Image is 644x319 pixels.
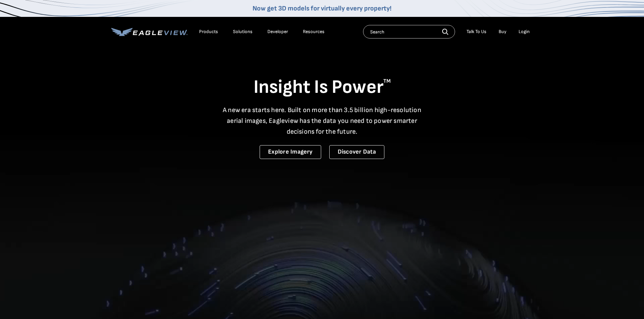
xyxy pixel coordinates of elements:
[363,25,455,38] input: Search
[303,29,325,35] div: Resources
[499,29,506,35] a: Buy
[329,145,384,159] a: Discover Data
[467,29,486,35] div: Talk To Us
[519,29,530,35] div: Login
[267,29,288,35] a: Developer
[233,29,253,35] div: Solutions
[219,105,426,137] p: A new era starts here. Built on more than 3.5 billion high-resolution aerial images, Eagleview ha...
[260,145,321,159] a: Explore Imagery
[199,29,218,35] div: Products
[253,4,391,12] a: Now get 3D models for virtually every property!
[111,76,533,99] h1: Insight Is Power
[383,78,391,84] sup: TM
